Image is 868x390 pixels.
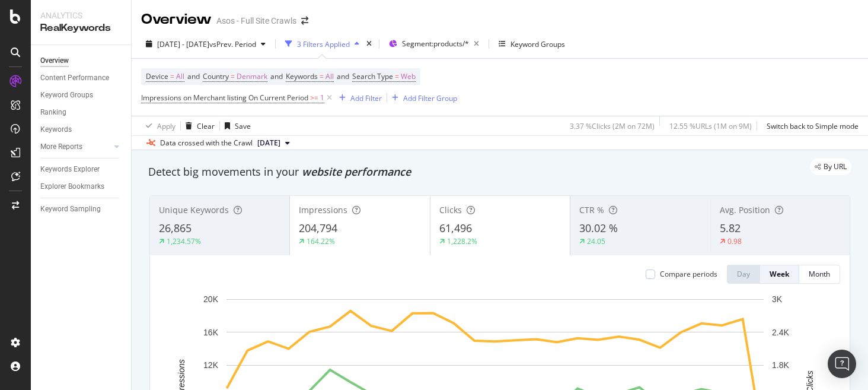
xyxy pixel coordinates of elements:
div: 0.98 [727,236,742,246]
span: Device [146,71,168,81]
div: Ranking [40,106,66,119]
span: Clicks [439,204,462,215]
div: 12.55 % URLs ( 1M on 9M ) [669,121,752,131]
span: Unique Keywords [159,204,229,215]
button: [DATE] [253,136,295,150]
span: 1 [320,90,324,106]
a: Keywords Explorer [40,163,123,176]
span: 204,794 [299,221,337,235]
button: Segment:products/* [384,34,484,53]
button: Keyword Groups [494,34,570,53]
span: 61,496 [439,221,472,235]
div: Switch back to Simple mode [767,121,859,131]
div: Overview [40,55,69,67]
div: Data crossed with the Crawl [160,138,253,148]
text: 20K [203,294,219,304]
span: [DATE] - [DATE] [157,39,209,49]
span: 26,865 [159,221,192,235]
button: Add Filter Group [387,91,457,105]
div: Keywords [40,123,72,136]
button: [DATE] - [DATE]vsPrev. Period [141,34,270,53]
span: = [395,71,399,81]
text: 1.8K [772,360,789,370]
div: Save [235,121,251,131]
span: Keywords [286,71,318,81]
div: Keyword Groups [40,89,93,102]
span: 5.82 [720,221,741,235]
div: Explorer Bookmarks [40,180,104,193]
div: Month [809,269,830,279]
div: Week [770,269,789,279]
div: Keyword Sampling [40,203,101,215]
span: = [320,71,324,81]
div: Clear [197,121,215,131]
div: RealKeywords [40,21,122,35]
a: Content Performance [40,72,123,84]
a: Keyword Sampling [40,203,123,215]
span: and [270,71,283,81]
div: Asos - Full Site Crawls [216,15,296,27]
span: Segment: products/* [402,39,469,49]
div: Day [737,269,750,279]
div: Content Performance [40,72,109,84]
button: Day [727,265,760,284]
span: By URL [824,163,847,170]
div: Compare periods [660,269,717,279]
a: Keyword Groups [40,89,123,102]
button: Week [760,265,799,284]
a: Ranking [40,106,123,119]
span: = [170,71,174,81]
span: 2025 Aug. 12th [257,138,280,148]
span: Denmark [237,68,267,85]
span: Search Type [352,71,393,81]
a: Explorer Bookmarks [40,180,123,193]
div: 3.37 % Clicks ( 2M on 72M ) [570,121,655,131]
div: 1,234.57% [167,236,201,246]
span: Avg. Position [720,204,770,215]
span: CTR % [579,204,604,215]
div: Open Intercom Messenger [828,350,856,378]
button: Switch back to Simple mode [762,116,859,135]
span: and [187,71,200,81]
div: More Reports [40,141,82,153]
a: More Reports [40,141,111,153]
div: 164.22% [307,236,335,246]
button: Apply [141,116,175,135]
div: Add Filter [350,93,382,103]
span: All [325,68,334,85]
div: times [364,38,374,50]
div: 3 Filters Applied [297,39,350,49]
text: 12K [203,360,219,370]
span: >= [310,93,318,103]
button: Add Filter [334,91,382,105]
span: Web [401,68,416,85]
span: vs Prev. Period [209,39,256,49]
div: Add Filter Group [403,93,457,103]
span: Country [203,71,229,81]
button: Clear [181,116,215,135]
div: Overview [141,9,212,30]
div: legacy label [810,158,851,175]
div: Analytics [40,9,122,21]
span: = [231,71,235,81]
span: and [337,71,349,81]
div: Keyword Groups [510,39,565,49]
div: Apply [157,121,175,131]
div: arrow-right-arrow-left [301,17,308,25]
text: 16K [203,328,219,337]
button: Save [220,116,251,135]
text: 2.4K [772,328,789,337]
div: Keywords Explorer [40,163,100,176]
div: 24.05 [587,236,605,246]
div: 1,228.2% [447,236,477,246]
span: All [176,68,184,85]
span: Impressions on Merchant listing On Current Period [141,93,308,103]
a: Keywords [40,123,123,136]
span: Impressions [299,204,347,215]
a: Overview [40,55,123,67]
button: 3 Filters Applied [280,34,364,53]
span: 30.02 % [579,221,618,235]
text: 3K [772,294,783,304]
button: Month [799,265,840,284]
